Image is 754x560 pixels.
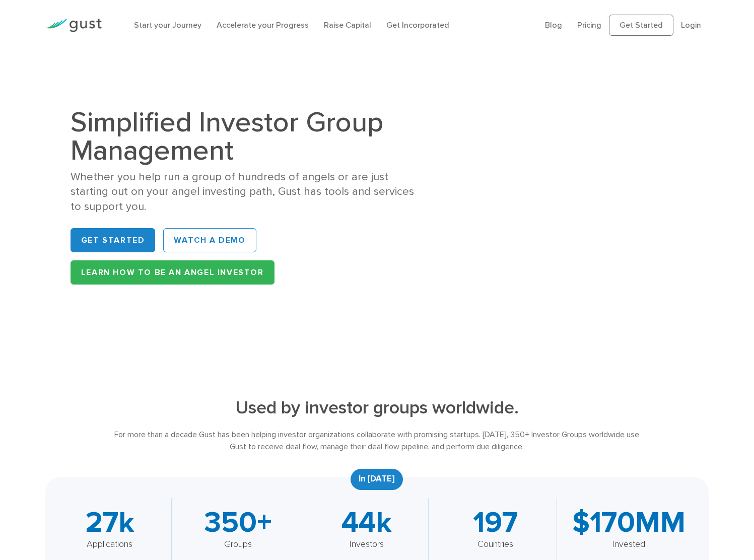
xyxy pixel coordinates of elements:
div: $170MM [572,508,686,537]
h1: Simplified Investor Group Management [71,108,422,165]
a: Get Incorporated [386,20,449,30]
a: Get Started [609,15,673,36]
div: Applications [58,537,161,551]
a: Login [681,20,701,30]
img: Gust Logo [45,19,102,32]
div: 44k [315,508,418,537]
a: Start your Journey [134,20,201,30]
div: Whether you help run a group of hundreds of angels or are just starting out on your angel investi... [71,170,422,214]
div: Invested [572,537,686,551]
a: Raise Capital [324,20,371,30]
a: Accelerate your Progress [217,20,309,30]
a: Get Started [71,228,156,252]
div: In [DATE] [351,469,403,490]
div: Countries [444,537,546,551]
div: For more than a decade Gust has been helping investor organizations collaborate with promising st... [112,429,643,453]
div: 197 [444,508,546,537]
a: Learn How to be an Angel Investor [71,260,275,285]
a: WATCH A DEMO [163,228,256,252]
h2: Used by investor groups worldwide. [112,397,643,418]
div: Investors [315,537,418,551]
div: 27k [58,508,161,537]
div: Groups [187,537,290,551]
a: Blog [545,20,562,30]
a: Pricing [577,20,601,30]
div: 350+ [187,508,290,537]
